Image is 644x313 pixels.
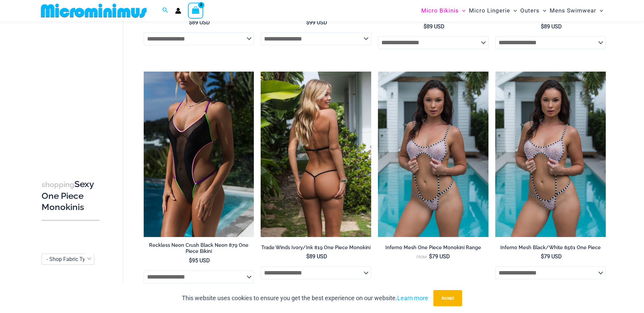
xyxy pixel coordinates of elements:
[378,244,488,253] a: Inferno Mesh One Piece Monokini Range
[541,23,544,30] span: $
[144,72,254,237] img: Reckless Neon Crush Black Neon 879 One Piece 01
[469,2,510,19] span: Micro Lingerie
[459,2,466,19] span: Menu Toggle
[42,23,102,158] iframe: TrustedSite Certified
[261,72,371,237] a: Trade Winds IvoryInk 819 One Piece 06Trade Winds IvoryInk 819 One Piece 03Trade Winds IvoryInk 81...
[378,244,488,251] h2: Inferno Mesh One Piece Monokini Range
[189,257,192,264] span: $
[144,72,254,237] a: Reckless Neon Crush Black Neon 879 One Piece 01Reckless Neon Crush Black Neon 879 One Piece 09Rec...
[548,2,605,19] a: Mens SwimwearMenu ToggleMenu Toggle
[306,253,309,260] span: $
[540,2,546,19] span: Menu Toggle
[144,242,254,257] a: Reckless Neon Crush Black Neon 879 One Piece Bikini
[429,253,450,260] bdi: 79 USD
[541,253,562,260] bdi: 79 USD
[306,19,327,26] bdi: 99 USD
[596,2,603,19] span: Menu Toggle
[419,1,606,20] nav: Site Navigation
[175,8,181,14] a: Account icon link
[306,19,309,26] span: $
[306,253,327,260] bdi: 89 USD
[424,23,445,30] bdi: 89 USD
[144,242,254,255] h2: Reckless Neon Crush Black Neon 879 One Piece Bikini
[467,2,519,19] a: Micro LingerieMenu ToggleMenu Toggle
[42,254,94,265] span: - Shop Fabric Type
[416,255,427,259] span: From:
[189,19,192,26] span: $
[47,256,91,262] span: - Shop Fabric Type
[42,179,99,213] h3: Sexy One Piece Monokinis
[541,253,544,260] span: $
[519,2,548,19] a: OutersMenu ToggleMenu Toggle
[429,253,432,260] span: $
[397,294,428,302] a: Learn more
[42,254,94,264] span: - Shop Fabric Type
[261,244,371,251] h2: Trade Winds Ivory/Ink 819 One Piece Monokini
[550,2,596,19] span: Mens Swimwear
[182,293,428,303] p: This website uses cookies to ensure you get the best experience on our website.
[433,290,462,306] button: Accept
[378,72,488,237] img: Inferno Mesh Black White 8561 One Piece 05
[520,2,540,19] span: Outers
[420,2,467,19] a: Micro BikinisMenu ToggleMenu Toggle
[421,2,459,19] span: Micro Bikinis
[378,72,488,237] a: Inferno Mesh Black White 8561 One Piece 05Inferno Mesh Olive Fuchsia 8561 One Piece 03Inferno Mes...
[541,23,562,30] bdi: 89 USD
[261,244,371,253] a: Trade Winds Ivory/Ink 819 One Piece Monokini
[189,19,210,26] bdi: 89 USD
[495,72,606,237] a: Inferno Mesh Black White 8561 One Piece 05Inferno Mesh Black White 8561 One Piece 08Inferno Mesh ...
[189,257,210,264] bdi: 95 USD
[424,23,427,30] span: $
[261,72,371,237] img: Trade Winds IvoryInk 819 One Piece 03
[162,6,168,15] a: Search icon link
[495,244,606,253] a: Inferno Mesh Black/White 8561 One Piece
[495,244,606,251] h2: Inferno Mesh Black/White 8561 One Piece
[38,3,149,18] img: MM SHOP LOGO FLAT
[510,2,517,19] span: Menu Toggle
[188,3,204,18] a: View Shopping Cart, empty
[495,72,606,237] img: Inferno Mesh Black White 8561 One Piece 05
[42,180,74,189] span: shopping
